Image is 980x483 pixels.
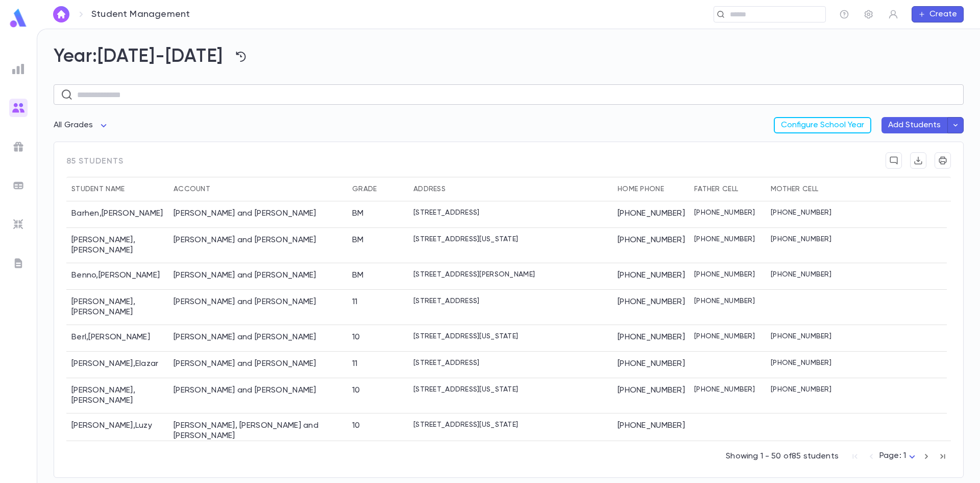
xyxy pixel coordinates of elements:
div: Barhen, Aviad and Hindy [174,209,316,219]
div: Page: 1 [879,448,918,464]
div: Account [174,177,210,201]
div: Blumenthal, Avi and Ruchie [174,421,342,441]
div: 10 [352,385,360,396]
div: Grade [352,177,377,201]
span: Page: 1 [879,452,906,460]
div: [PERSON_NAME] , [PERSON_NAME] [66,228,168,263]
p: [PHONE_NUMBER] [771,359,831,367]
span: All Grades [54,121,93,129]
p: [PHONE_NUMBER] [694,209,755,217]
div: [PHONE_NUMBER] [612,352,689,378]
div: Account [168,177,347,201]
div: Berkowitz, Nachman and Esther [174,297,316,307]
div: Home Phone [612,177,689,201]
p: [PHONE_NUMBER] [694,332,755,340]
div: 11 [352,297,358,307]
div: Home Phone [618,177,664,201]
img: home_white.a664292cf8c1dea59945f0da9f25487c.svg [55,10,67,18]
img: letters_grey.7941b92b52307dd3b8a917253454ce1c.svg [12,257,24,269]
div: Father Cell [689,177,766,201]
div: Address [413,177,446,201]
div: Benno, Shlomo and Yaffa [174,270,316,281]
p: Student Management [91,9,190,20]
div: [PHONE_NUMBER] [612,201,689,228]
div: [PHONE_NUMBER] [612,263,689,290]
img: batches_grey.339ca447c9d9533ef1741baa751efc33.svg [12,179,24,192]
div: 10 [352,421,360,431]
div: [PERSON_NAME] , Elazar [66,352,168,378]
div: [PHONE_NUMBER] [612,378,689,413]
p: [PHONE_NUMBER] [771,332,831,340]
div: [PERSON_NAME] , [PERSON_NAME] [66,378,168,413]
div: BM [352,209,364,219]
div: Benno , [PERSON_NAME] [66,263,168,290]
div: Student Name [66,177,168,201]
div: [PHONE_NUMBER] [612,228,689,263]
div: [PHONE_NUMBER] [612,413,689,449]
p: [PHONE_NUMBER] [694,297,755,305]
div: Barhen , [PERSON_NAME] [66,201,168,228]
div: Mother Cell [766,177,842,201]
h2: Year: [DATE]-[DATE] [54,45,964,68]
div: Grade [347,177,408,201]
button: Add Students [881,117,947,133]
div: 10 [352,332,360,342]
div: Address [408,177,612,201]
p: [STREET_ADDRESS] [413,297,479,305]
div: [PERSON_NAME] , Luzy [66,413,168,449]
div: All Grades [54,116,110,135]
div: Father Cell [694,177,738,201]
p: Showing 1 - 50 of 85 students [726,451,839,462]
img: students_gradient.3b4df2a2b995ef5086a14d9e1675a5ee.svg [12,102,24,114]
div: Berl , [PERSON_NAME] [66,325,168,352]
div: Berl, Nachum and Rivka [174,332,316,342]
p: [PHONE_NUMBER] [771,235,831,243]
p: [STREET_ADDRESS][US_STATE] [413,332,518,340]
div: BM [352,235,364,245]
p: [STREET_ADDRESS] [413,359,479,367]
p: [PHONE_NUMBER] [771,270,831,279]
p: [STREET_ADDRESS] [413,209,479,217]
img: logo [8,8,29,28]
p: [STREET_ADDRESS][US_STATE] [413,421,518,429]
div: Bludman, Shmuel and Perel [174,385,316,396]
p: [PHONE_NUMBER] [771,385,831,394]
div: Student Name [71,177,125,201]
img: campaigns_grey.99e729a5f7ee94e3726e6486bddda8f1.svg [12,141,24,153]
button: Configure School Year [774,117,871,133]
div: 11 [352,359,358,369]
p: [STREET_ADDRESS][US_STATE] [413,385,518,394]
div: BM [352,270,364,281]
div: [PHONE_NUMBER] [612,290,689,325]
span: 85 students [66,152,124,177]
p: [PHONE_NUMBER] [694,235,755,243]
img: reports_grey.c525e4749d1bce6a11f5fe2a8de1b229.svg [12,63,24,75]
button: Create [912,6,964,22]
p: [PHONE_NUMBER] [694,270,755,279]
div: [PERSON_NAME] , [PERSON_NAME] [66,290,168,325]
div: Becker, Yitzchok and Chava Esther [174,235,316,245]
p: [PHONE_NUMBER] [694,385,755,394]
div: Mother Cell [771,177,818,201]
img: imports_grey.530a8a0e642e233f2baf0ef88e8c9fcb.svg [12,218,24,231]
div: Bloch, Yitzchok and Rachel [174,359,316,369]
p: [STREET_ADDRESS][US_STATE] [413,235,518,243]
p: [STREET_ADDRESS][PERSON_NAME] [413,270,535,279]
p: [PHONE_NUMBER] [771,209,831,217]
div: [PHONE_NUMBER] [612,325,689,352]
